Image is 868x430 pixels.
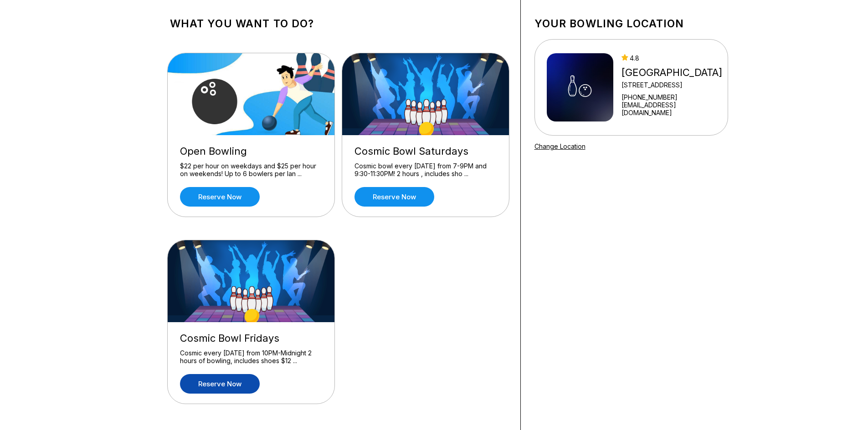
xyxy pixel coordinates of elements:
img: Midway Berkeley Springs [547,53,613,121]
a: Reserve now [180,187,260,207]
img: Open Bowling [168,53,335,135]
div: Cosmic bowl every [DATE] from 7-9PM and 9:30-11:30PM! 2 hours , includes sho ... [354,162,497,178]
a: [EMAIL_ADDRESS][DOMAIN_NAME] [621,101,724,116]
div: [PHONE_NUMBER] [621,93,724,101]
div: $22 per hour on weekdays and $25 per hour on weekends! Up to 6 bowlers per lan ... [180,162,322,178]
div: Open Bowling [180,145,322,157]
a: Reserve now [180,374,260,394]
div: [GEOGRAPHIC_DATA] [621,66,724,79]
div: 4.8 [621,54,724,62]
div: Cosmic every [DATE] from 10PM-Midnight 2 hours of bowling, includes shoes $12 ... [180,349,322,365]
a: Reserve now [354,187,434,207]
div: Cosmic Bowl Saturdays [354,145,497,157]
div: [STREET_ADDRESS] [621,81,724,89]
div: Cosmic Bowl Fridays [180,332,322,344]
a: Change Location [534,142,586,150]
img: Cosmic Bowl Fridays [168,240,335,322]
h1: What you want to do? [170,17,507,30]
h1: Your bowling location [534,17,728,30]
img: Cosmic Bowl Saturdays [342,53,510,135]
